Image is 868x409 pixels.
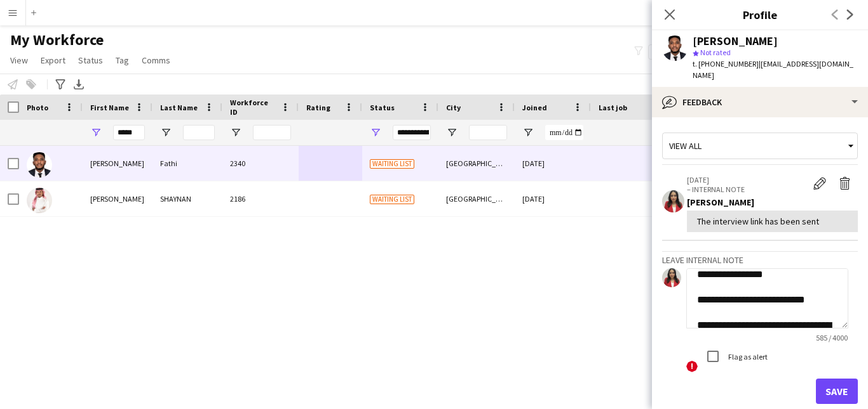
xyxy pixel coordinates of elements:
[686,361,698,372] span: !
[10,55,28,66] span: View
[116,55,129,66] span: Tag
[599,103,627,112] span: Last job
[111,52,134,68] a: Tag
[687,185,807,194] p: – INTERNAL NOTE
[648,44,712,60] button: Everyone2,362
[816,379,858,404] button: Save
[469,125,507,140] input: City Filter Input
[253,125,291,140] input: Workforce ID Filter Input
[446,103,461,112] span: City
[438,181,515,216] div: [GEOGRAPHIC_DATA]
[687,175,807,185] p: [DATE]
[160,127,172,138] button: Open Filter Menu
[78,55,103,66] span: Status
[142,55,170,66] span: Comms
[90,103,129,112] span: First Name
[113,125,145,140] input: First Name Filter Input
[27,188,52,213] img: AHMED SHAYNAN
[183,125,215,140] input: Last Name Filter Input
[697,216,848,227] div: The interview link has been sent
[726,352,768,361] label: Flag as alert
[515,181,591,216] div: [DATE]
[153,181,222,216] div: SHAYNAN
[693,36,778,47] div: [PERSON_NAME]
[83,181,153,216] div: [PERSON_NAME]
[222,181,299,216] div: 2186
[687,197,858,208] div: [PERSON_NAME]
[438,146,515,181] div: [GEOGRAPHIC_DATA]
[230,98,276,117] span: Workforce ID
[230,127,241,138] button: Open Filter Menu
[370,195,414,204] span: Waiting list
[662,254,858,266] h3: Leave internal note
[73,52,108,68] a: Status
[306,103,330,112] span: Rating
[370,159,414,169] span: Waiting list
[522,127,534,138] button: Open Filter Menu
[693,59,853,80] span: | [EMAIL_ADDRESS][DOMAIN_NAME]
[71,77,86,92] app-action-btn: Export XLSX
[806,333,858,342] span: 585 / 4000
[693,59,759,68] span: t. [PHONE_NUMBER]
[153,146,222,181] div: Fathi
[446,127,458,138] button: Open Filter Menu
[90,127,102,138] button: Open Filter Menu
[160,103,198,112] span: Last Name
[370,103,395,112] span: Status
[41,55,65,66] span: Export
[5,52,33,68] a: View
[27,152,52,178] img: Ahmed Fathi
[27,103,48,112] span: Photo
[652,6,868,23] h3: Profile
[53,77,68,92] app-action-btn: Advanced filters
[36,52,71,68] a: Export
[545,125,583,140] input: Joined Filter Input
[522,103,547,112] span: Joined
[652,87,868,117] div: Feedback
[700,48,731,57] span: Not rated
[222,146,299,181] div: 2340
[669,140,702,152] span: View all
[515,146,591,181] div: [DATE]
[370,127,381,138] button: Open Filter Menu
[137,52,175,68] a: Comms
[83,146,153,181] div: [PERSON_NAME]
[10,30,104,49] span: My Workforce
